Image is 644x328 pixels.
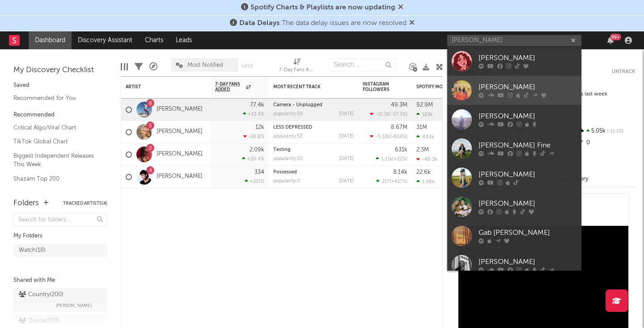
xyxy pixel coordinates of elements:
span: -824 % [391,134,406,139]
div: popularity: 50 [273,156,303,161]
div: ( ) [376,156,407,162]
div: [PERSON_NAME] [479,82,577,93]
a: [PERSON_NAME] [447,76,581,105]
div: Gab [PERSON_NAME] [479,228,577,238]
div: 77.4k [250,102,264,108]
div: Edit Columns [121,54,128,80]
div: 183k [416,112,433,117]
div: 7-Day Fans Added (7-Day Fans Added) [279,54,315,80]
a: [PERSON_NAME] [157,128,203,136]
span: +22 % [394,157,406,162]
span: 1.11k [381,157,392,162]
div: Testing [273,147,354,152]
span: Dismiss [409,20,415,27]
div: popularity: 59 [273,112,303,117]
input: Search for artists [447,35,581,46]
div: Recommended [13,110,107,121]
a: Watch(18) [13,244,107,257]
a: Camera - Unplugged [273,103,322,108]
a: Discovery Assistant [72,31,139,49]
a: Charts [139,31,169,49]
button: Untrack [612,67,635,76]
div: [DATE] [339,112,354,117]
span: +417 % [391,179,406,184]
a: Leads [169,31,198,49]
span: Spotify Charts & Playlists are now updating [250,4,395,11]
div: 22.6k [416,169,431,175]
div: ( ) [376,178,407,184]
div: 2.3M [416,147,429,153]
div: Possessed [273,170,354,175]
span: : The data delay issues are now resolved [239,20,407,27]
span: -11.1 % [606,129,623,134]
span: -21.2k [376,112,390,117]
input: Search... [329,58,396,72]
a: Dashboard [29,31,72,49]
a: [PERSON_NAME] [447,105,581,134]
a: Gab [PERSON_NAME] [447,221,581,250]
input: Search for folders... [13,213,107,226]
a: Recommended for You [13,93,98,103]
div: 1.08k [416,179,435,185]
div: 5.05k [576,125,635,137]
div: 99 + [610,34,621,40]
div: [DATE] [339,134,354,139]
a: [PERSON_NAME] [447,47,581,76]
span: Most Notified [187,62,223,68]
a: Biggest Independent Releases This Week [13,151,98,169]
div: popularity: 0 [273,179,300,184]
div: ( ) [370,134,407,139]
div: My Discovery Checklist [13,65,107,76]
a: TikTok Global Chart [13,137,98,147]
div: [PERSON_NAME] [479,53,577,64]
div: 8.14k [393,169,407,175]
div: 444k [416,134,434,140]
div: LESS DEPRESSED [273,125,354,130]
button: Save [241,64,253,69]
div: 8.67M [391,125,407,130]
div: 334 [254,169,264,175]
div: My Folders [13,231,107,242]
div: +221 % [245,178,264,184]
span: Data Delays [239,20,280,27]
a: Critical Algo/Viral Chart [13,123,98,133]
a: [PERSON_NAME] Fine [447,134,581,163]
div: ( ) [370,111,407,117]
a: [PERSON_NAME] [447,250,581,280]
div: Most Recent Track [273,84,340,90]
div: +13.4 % [243,111,264,117]
div: 92.9M [416,102,433,108]
div: [PERSON_NAME] [479,257,577,268]
div: [PERSON_NAME] [479,199,577,209]
div: 31M [416,125,427,130]
a: [PERSON_NAME] [157,106,203,113]
div: Watch ( 18 ) [19,245,46,256]
div: Country ( 200 ) [19,289,64,300]
div: 0 [576,137,635,149]
div: [PERSON_NAME] Fine [479,140,577,151]
a: Testing [273,147,291,152]
div: A&R Pipeline [149,54,157,80]
a: Possessed [273,170,297,175]
div: [DATE] [339,179,354,184]
div: Camera - Unplugged [273,103,354,108]
div: Saved [13,80,107,91]
span: -57.3 % [391,112,406,117]
span: 7-Day Fans Added [215,82,244,92]
div: -28.8 % [243,134,264,139]
button: Tracked Artists(4) [63,201,107,206]
button: 99+ [607,37,614,44]
span: 217 [382,179,390,184]
a: [PERSON_NAME] [157,151,203,158]
div: 7-Day Fans Added (7-Day Fans Added) [279,65,315,76]
div: Artist [126,84,193,90]
div: -48.3k [416,156,437,162]
div: Instagram Followers [363,82,394,92]
a: LESS DEPRESSED [273,125,312,130]
span: Dismiss [398,4,403,11]
div: Spotify Monthly Listeners [416,84,483,90]
div: [PERSON_NAME] [479,169,577,180]
div: popularity: 53 [273,134,302,139]
div: [DATE] [339,156,354,161]
div: 2.09k [250,147,264,153]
